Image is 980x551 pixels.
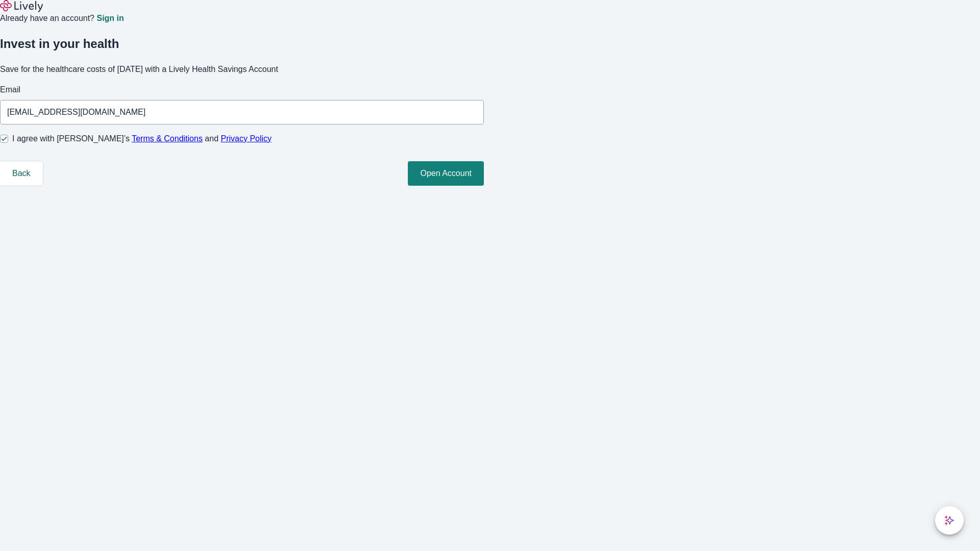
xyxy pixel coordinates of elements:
span: I agree with [PERSON_NAME]’s and [12,133,272,145]
button: Open Account [408,161,484,186]
a: Privacy Policy [221,134,272,143]
a: Sign in [96,14,124,22]
button: chat [935,506,964,535]
a: Terms & Conditions [132,134,203,143]
svg: Lively AI Assistant [944,515,954,525]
